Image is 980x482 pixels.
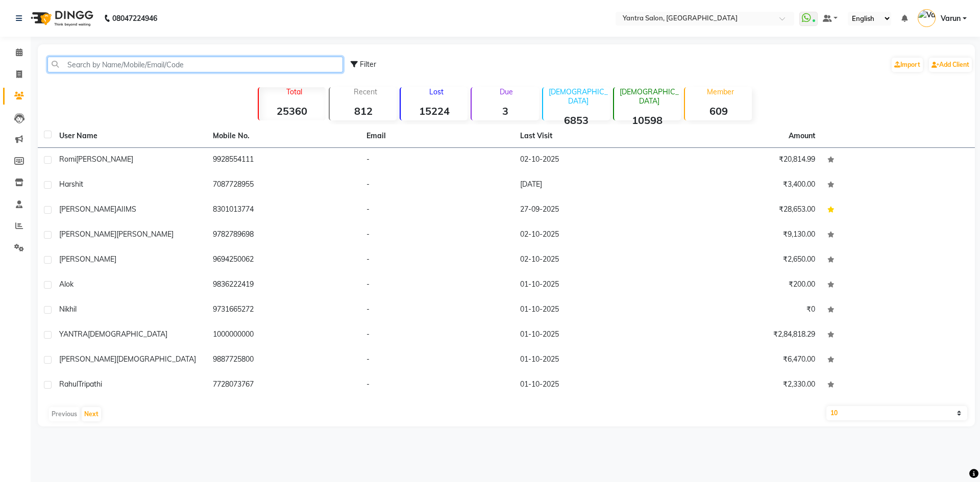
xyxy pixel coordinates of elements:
td: - [360,348,514,373]
td: 8301013774 [207,198,360,223]
td: ₹2,330.00 [668,373,821,398]
p: Due [474,87,538,96]
td: ₹2,650.00 [668,248,821,273]
td: 01-10-2025 [514,373,668,398]
td: ₹200.00 [668,273,821,298]
td: 9782789698 [207,223,360,248]
td: 7087728955 [207,173,360,198]
a: Add Client [929,58,972,72]
p: Lost [405,87,468,96]
td: - [360,148,514,173]
td: 9887725800 [207,348,360,373]
a: Import [892,58,923,72]
span: [PERSON_NAME] [59,205,116,214]
th: Amount [782,124,821,147]
span: Filter [360,60,376,69]
span: [DEMOGRAPHIC_DATA] [116,354,196,364]
p: [DEMOGRAPHIC_DATA] [547,87,610,106]
td: 02-10-2025 [514,248,668,273]
span: [DEMOGRAPHIC_DATA] [88,329,167,339]
b: 08047224946 [112,4,157,33]
strong: 609 [685,105,752,117]
td: 01-10-2025 [514,348,668,373]
strong: 15224 [401,105,468,117]
span: [PERSON_NAME] [76,155,133,164]
span: YANTRA [59,329,88,339]
button: Next [82,407,101,421]
td: - [360,298,514,323]
img: logo [26,4,96,33]
td: - [360,373,514,398]
td: 7728073767 [207,373,360,398]
span: [PERSON_NAME] [59,354,116,364]
td: 01-10-2025 [514,298,668,323]
strong: 25360 [259,105,326,117]
td: ₹20,814.99 [668,148,821,173]
td: [DATE] [514,173,668,198]
td: 9836222419 [207,273,360,298]
input: Search by Name/Mobile/Email/Code [47,57,343,72]
td: ₹9,130.00 [668,223,821,248]
th: Mobile No. [207,124,360,148]
span: Varun [941,13,961,24]
td: ₹2,84,818.29 [668,323,821,348]
img: Varun [918,9,936,27]
span: Romi [59,155,76,164]
th: Email [360,124,514,148]
th: Last Visit [514,124,668,148]
strong: 6853 [543,114,610,126]
td: - [360,198,514,223]
td: - [360,273,514,298]
td: 9694250062 [207,248,360,273]
td: 9928554111 [207,148,360,173]
strong: 10598 [614,114,681,126]
td: 27-09-2025 [514,198,668,223]
th: User Name [53,124,207,148]
span: AIIMS [116,205,136,214]
span: Tripathi [78,379,102,389]
p: [DEMOGRAPHIC_DATA] [618,87,681,106]
span: [PERSON_NAME] [59,230,116,239]
span: [PERSON_NAME] [59,255,116,264]
td: 01-10-2025 [514,273,668,298]
td: 02-10-2025 [514,223,668,248]
td: 02-10-2025 [514,148,668,173]
span: Rahul [59,379,78,389]
td: - [360,323,514,348]
span: [PERSON_NAME] [116,230,174,239]
span: Harshit [59,180,83,189]
td: - [360,173,514,198]
p: Member [689,87,752,96]
td: - [360,248,514,273]
strong: 3 [472,105,538,117]
span: Nikhil [59,305,77,314]
td: 9731665272 [207,298,360,323]
span: Alok [59,280,73,289]
td: ₹28,653.00 [668,198,821,223]
td: ₹6,470.00 [668,348,821,373]
p: Total [263,87,326,96]
td: 01-10-2025 [514,323,668,348]
td: ₹0 [668,298,821,323]
td: 1000000000 [207,323,360,348]
strong: 812 [330,105,397,117]
td: - [360,223,514,248]
td: ₹3,400.00 [668,173,821,198]
p: Recent [334,87,397,96]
